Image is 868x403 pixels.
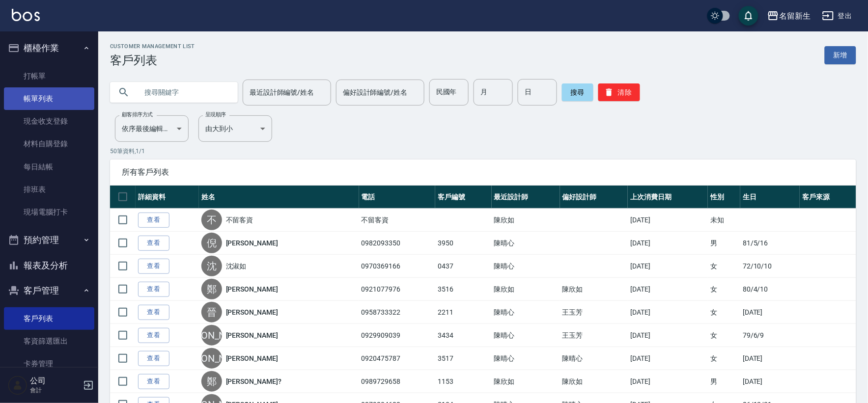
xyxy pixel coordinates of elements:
td: 未知 [708,209,740,232]
td: 陳晴心 [492,255,560,278]
a: [PERSON_NAME] [226,330,278,340]
td: [DATE] [628,301,708,324]
td: 王玉芳 [560,301,628,324]
a: [PERSON_NAME] [226,284,278,294]
td: 女 [708,324,740,347]
th: 電話 [359,186,436,209]
td: 女 [708,278,740,301]
td: 男 [708,370,740,393]
a: 客戶列表 [4,307,94,330]
td: 陳欣如 [492,278,560,301]
a: 材料自購登錄 [4,133,94,155]
div: 鄭 [201,371,222,392]
a: [PERSON_NAME]? [226,376,281,386]
img: Person [8,376,28,395]
button: 搜尋 [562,83,593,101]
th: 客戶來源 [800,186,856,209]
div: 依序最後編輯時間 [115,115,189,142]
input: 搜尋關鍵字 [138,79,230,106]
a: 查看 [138,213,169,228]
a: 沈淑如 [226,261,247,271]
a: 查看 [138,305,169,320]
div: [PERSON_NAME] [201,348,222,369]
td: 3516 [435,278,492,301]
h2: Customer Management List [110,43,195,50]
img: Logo [12,9,40,21]
a: 查看 [138,328,169,343]
td: 陳欣如 [560,370,628,393]
a: 查看 [138,374,169,389]
td: [DATE] [628,209,708,232]
td: [DATE] [628,278,708,301]
th: 最近設計師 [492,186,560,209]
a: [PERSON_NAME] [226,238,278,248]
td: 陳晴心 [492,301,560,324]
td: 0970369166 [359,255,436,278]
a: 排班表 [4,178,94,201]
td: 陳晴心 [492,232,560,255]
td: 陳欣如 [492,370,560,393]
td: 男 [708,232,740,255]
a: 不留客資 [226,215,253,225]
td: 陳欣如 [560,278,628,301]
button: save [739,6,758,26]
td: 陳晴心 [492,347,560,370]
td: 0929909039 [359,324,436,347]
a: 查看 [138,282,169,297]
a: 現場電腦打卡 [4,201,94,223]
td: [DATE] [740,370,800,393]
td: 3517 [435,347,492,370]
div: 名留新生 [779,10,811,22]
td: 0989729658 [359,370,436,393]
td: 0920475787 [359,347,436,370]
a: 現金收支登錄 [4,110,94,133]
td: 2211 [435,301,492,324]
td: [DATE] [740,347,800,370]
td: 王玉芳 [560,324,628,347]
label: 呈現順序 [205,111,226,118]
a: 帳單列表 [4,87,94,110]
td: 陳晴心 [492,324,560,347]
th: 性別 [708,186,740,209]
a: 新增 [825,46,856,64]
div: 沈 [201,256,222,276]
td: 72/10/10 [740,255,800,278]
td: 女 [708,255,740,278]
h5: 公司 [30,376,80,386]
td: 陳欣如 [492,209,560,232]
button: 登出 [818,7,856,25]
a: 卡券管理 [4,352,94,375]
td: 女 [708,347,740,370]
td: 0982093350 [359,232,436,255]
label: 顧客排序方式 [122,111,153,118]
p: 50 筆資料, 1 / 1 [110,147,856,156]
td: 80/4/10 [740,278,800,301]
td: 1153 [435,370,492,393]
div: 倪 [201,233,222,253]
div: 鄭 [201,279,222,299]
td: 3950 [435,232,492,255]
td: 陳晴心 [560,347,628,370]
span: 所有客戶列表 [122,167,844,177]
td: [DATE] [628,232,708,255]
th: 生日 [740,186,800,209]
th: 詳細資料 [136,186,199,209]
a: [PERSON_NAME] [226,307,278,317]
td: 81/5/16 [740,232,800,255]
div: 不 [201,210,222,230]
div: 由大到小 [198,115,272,142]
td: 不留客資 [359,209,436,232]
td: 0958733322 [359,301,436,324]
button: 預約管理 [4,227,94,253]
p: 會計 [30,386,80,395]
button: 清除 [598,83,640,101]
td: [DATE] [740,301,800,324]
td: 79/6/9 [740,324,800,347]
th: 上次消費日期 [628,186,708,209]
a: 每日結帳 [4,156,94,178]
a: 查看 [138,236,169,251]
td: 0921077976 [359,278,436,301]
td: 女 [708,301,740,324]
td: [DATE] [628,347,708,370]
th: 客戶編號 [435,186,492,209]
